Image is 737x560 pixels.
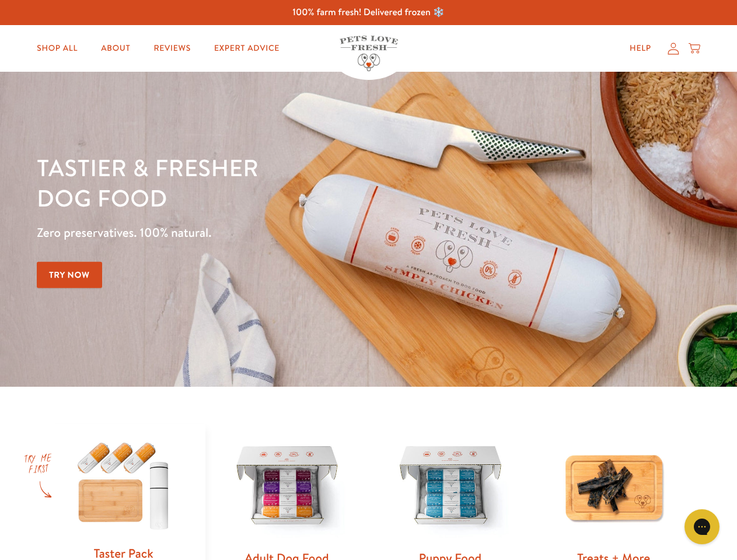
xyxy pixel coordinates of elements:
[620,37,661,60] a: Help
[37,152,479,213] h1: Tastier & fresher dog food
[205,37,289,60] a: Expert Advice
[679,505,725,548] iframe: Gorgias live chat messenger
[27,37,87,60] a: Shop All
[37,262,102,288] a: Try Now
[144,37,200,60] a: Reviews
[37,222,479,243] p: Zero preservatives. 100% natural.
[92,37,139,60] a: About
[340,36,398,71] img: Pets Love Fresh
